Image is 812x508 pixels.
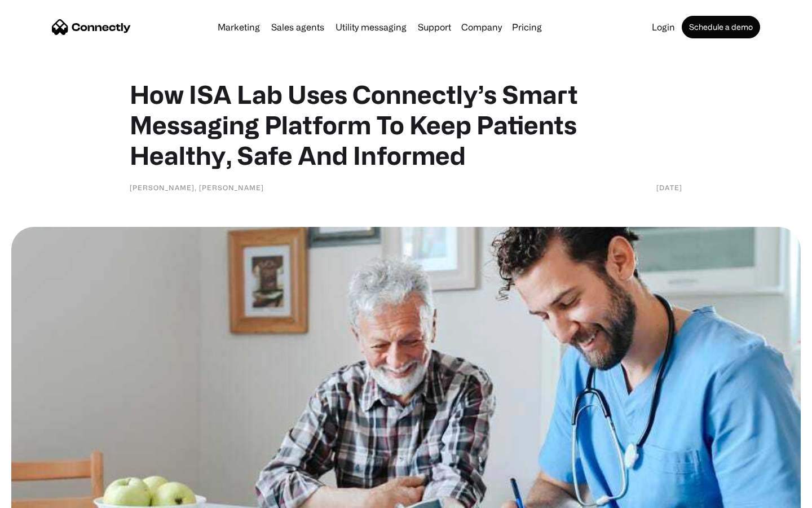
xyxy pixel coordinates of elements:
[130,182,264,193] div: [PERSON_NAME], [PERSON_NAME]
[267,23,329,32] a: Sales agents
[461,19,502,35] div: Company
[413,23,456,32] a: Support
[656,182,682,193] div: [DATE]
[682,16,760,38] a: Schedule a demo
[647,23,679,32] a: Login
[507,23,546,32] a: Pricing
[331,23,411,32] a: Utility messaging
[11,488,68,504] aside: Language selected: English
[213,23,264,32] a: Marketing
[23,488,68,504] ul: Language list
[130,79,682,170] h1: How ISA Lab Uses Connectly’s Smart Messaging Platform To Keep Patients Healthy, Safe And Informed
